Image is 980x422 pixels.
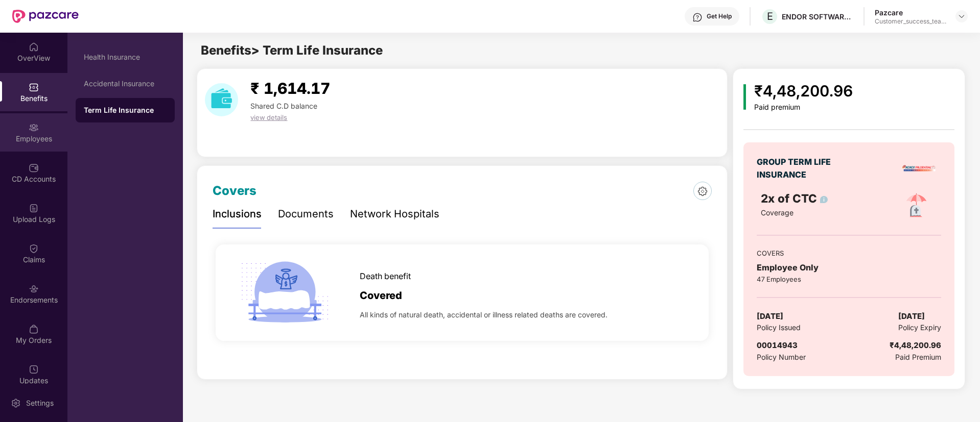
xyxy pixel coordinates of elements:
div: GROUP TERM LIFE INSURANCE [757,156,846,181]
img: svg+xml;base64,PHN2ZyBpZD0iQ2xhaW0iIHhtbG5zPSJodHRwOi8vd3d3LnczLm9yZy8yMDAwL3N2ZyIgd2lkdGg9IjIwIi... [29,243,39,254]
img: svg+xml;base64,PHN2ZyBpZD0iRW1wbG95ZWVzIiB4bWxucz0iaHR0cDovL3d3dy53My5vcmcvMjAwMC9zdmciIHdpZHRoPS... [29,122,39,133]
img: icon [743,84,746,110]
img: info [820,196,828,204]
span: Benefits > Term Life Insurance [201,43,383,58]
div: Pazcare [875,8,946,17]
div: COVERS [757,248,941,258]
span: E [767,10,773,22]
img: svg+xml;base64,PHN2ZyBpZD0iQmVuZWZpdHMiIHhtbG5zPSJodHRwOi8vd3d3LnczLm9yZy8yMDAwL3N2ZyIgd2lkdGg9Ij... [29,82,39,92]
span: Policy Number [757,353,806,361]
div: Inclusions [213,206,262,222]
img: New Pazcare Logo [12,10,79,23]
div: Term Life Insurance [84,105,167,115]
div: Covers [213,181,256,201]
img: icon [237,244,333,341]
img: download [205,83,238,116]
span: 2x of CTC [761,191,828,205]
div: Accidental Insurance [84,80,167,88]
div: ₹4,48,200.96 [890,339,941,352]
img: svg+xml;base64,PHN2ZyBpZD0iRHJvcGRvd24tMzJ4MzIiIHhtbG5zPSJodHRwOi8vd3d3LnczLm9yZy8yMDAwL3N2ZyIgd2... [958,12,966,20]
img: svg+xml;base64,PHN2ZyBpZD0iTXlfT3JkZXJzIiBkYXRhLW5hbWU9Ik15IE9yZGVycyIgeG1sbnM9Imh0dHA6Ly93d3cudz... [29,324,39,334]
img: svg+xml;base64,PHN2ZyBpZD0iQ0RfQWNjb3VudHMiIGRhdGEtbmFtZT0iQ0QgQWNjb3VudHMiIHhtbG5zPSJodHRwOi8vd3... [29,163,39,173]
div: Documents [278,206,334,222]
div: Paid premium [754,103,853,112]
div: Network Hospitals [350,206,439,222]
div: Get Help [707,12,732,20]
span: Death benefit [360,270,411,283]
img: svg+xml;base64,PHN2ZyBpZD0iRW5kb3JzZW1lbnRzIiB4bWxucz0iaHR0cDovL3d3dy53My5vcmcvMjAwMC9zdmciIHdpZH... [29,284,39,294]
span: 00014943 [757,340,798,350]
div: Customer_success_team_lead [875,17,946,26]
span: Shared C.D balance [250,102,317,110]
span: Paid Premium [895,352,941,363]
img: svg+xml;base64,PHN2ZyBpZD0iSG9tZSIgeG1sbnM9Imh0dHA6Ly93d3cudzMub3JnLzIwMDAvc3ZnIiB3aWR0aD0iMjAiIG... [29,42,39,52]
div: 47 Employees [757,274,941,284]
img: 6dce827fd94a5890c5f76efcf9a6403c.png [698,187,707,196]
div: ENDOR SOFTWARE PRIVATE LIMITED [782,12,853,21]
img: svg+xml;base64,PHN2ZyBpZD0iVXBsb2FkX0xvZ3MiIGRhdGEtbmFtZT0iVXBsb2FkIExvZ3MiIHhtbG5zPSJodHRwOi8vd3... [29,203,39,213]
span: Covered [360,288,402,304]
img: insurerLogo [901,151,937,186]
img: svg+xml;base64,PHN2ZyBpZD0iSGVscC0zMngzMiIgeG1sbnM9Imh0dHA6Ly93d3cudzMub3JnLzIwMDAvc3ZnIiB3aWR0aD... [692,12,703,22]
span: [DATE] [757,310,783,322]
span: ₹ 1,614.17 [250,79,330,97]
span: Policy Expiry [898,322,941,333]
span: Policy Issued [757,322,801,333]
span: All kinds of natural death, accidental or illness related deaths are covered. [360,309,608,320]
span: view details [250,113,287,121]
div: Settings [23,398,57,408]
div: Health Insurance [84,53,167,61]
div: Employee Only [757,261,941,274]
span: Coverage [761,208,794,217]
img: svg+xml;base64,PHN2ZyBpZD0iVXBkYXRlZCIgeG1sbnM9Imh0dHA6Ly93d3cudzMub3JnLzIwMDAvc3ZnIiB3aWR0aD0iMj... [29,364,39,375]
div: ₹4,48,200.96 [754,79,853,103]
span: [DATE] [898,310,925,322]
img: policyIcon [900,189,933,222]
img: svg+xml;base64,PHN2ZyBpZD0iU2V0dGluZy0yMHgyMCIgeG1sbnM9Imh0dHA6Ly93d3cudzMub3JnLzIwMDAvc3ZnIiB3aW... [11,398,21,408]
